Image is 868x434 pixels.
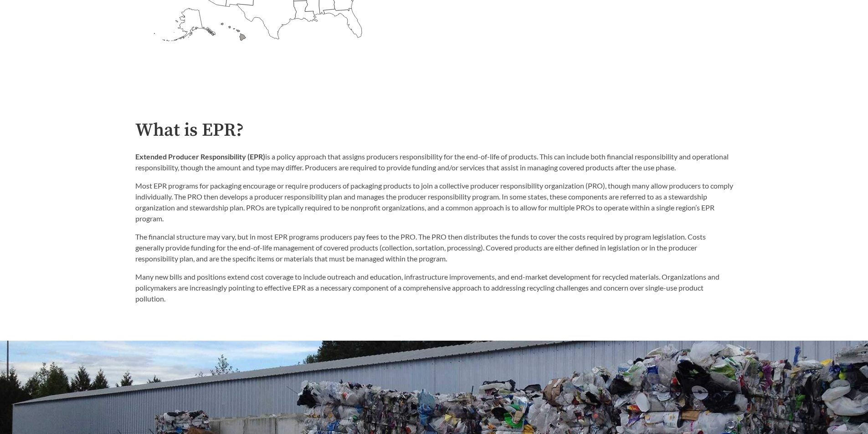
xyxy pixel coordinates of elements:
[135,231,733,264] p: The financial structure may vary, but in most EPR programs producers pay fees to the PRO. The PRO...
[135,152,265,161] strong: Extended Producer Responsibility (EPR)
[135,120,733,141] h2: What is EPR?
[135,151,733,173] p: is a policy approach that assigns producers responsibility for the end-of-life of products. This ...
[135,271,733,304] p: Many new bills and positions extend cost coverage to include outreach and education, infrastructu...
[135,180,733,224] p: Most EPR programs for packaging encourage or require producers of packaging products to join a co...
